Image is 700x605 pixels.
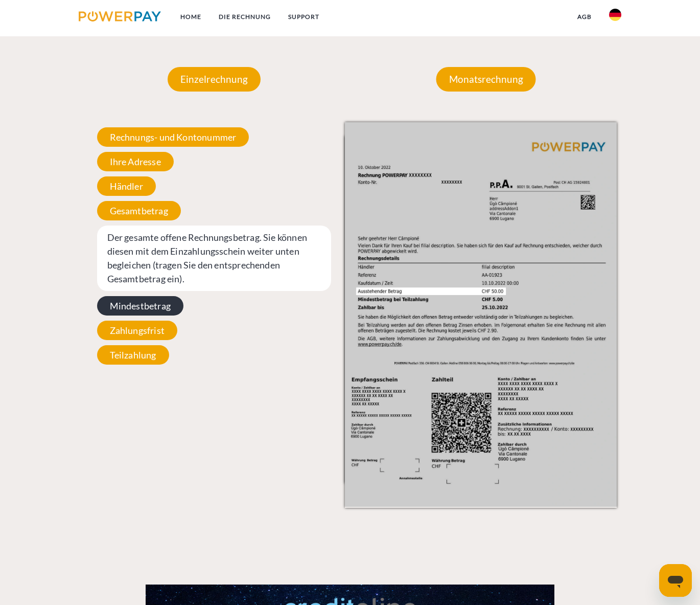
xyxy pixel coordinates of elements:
span: Gesamtbetrag [97,201,181,220]
span: Händler [97,176,156,196]
a: Home [172,8,210,26]
a: agb [569,8,600,26]
p: Einzelrechnung [168,67,261,92]
span: Teilzahlung [97,345,169,365]
span: Rechnungs- und Kontonummer [97,127,249,147]
a: SUPPORT [279,8,328,26]
span: Mindestbetrag [97,296,183,316]
img: mask_4.png [345,122,617,507]
span: Zahlungsfrist [97,321,177,340]
iframe: Schaltfläche zum Öffnen des Messaging-Fensters [659,564,692,597]
img: de [609,9,621,21]
img: logo-powerpay.svg [79,11,161,21]
p: Monatsrechnung [436,67,536,92]
a: DIE RECHNUNG [210,8,279,26]
span: Der gesamte offene Rechnungsbetrag. Sie können diesen mit dem Einzahlungsschein weiter unten begl... [97,226,332,291]
span: Ihre Adresse [97,152,174,171]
